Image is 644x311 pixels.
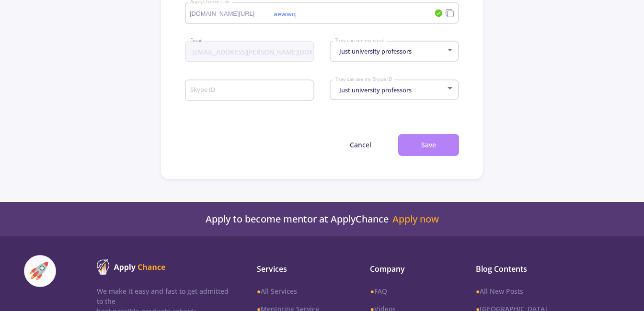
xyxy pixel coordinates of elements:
a: Apply now [392,213,439,225]
span: Just university professors [337,47,412,56]
button: Save [398,134,459,156]
span: Services [257,263,339,275]
img: ApplyChance logo [97,259,166,275]
b: ● [257,287,261,296]
span: Just university professors [337,86,412,94]
b: ● [370,287,374,296]
a: ●All Services [257,286,339,296]
button: Cancel [327,134,394,156]
b: ● [476,287,480,296]
a: ●FAQ [370,286,445,296]
span: Blog Contents [476,263,547,275]
img: ac-market [30,262,48,280]
span: Company [370,263,445,275]
a: ●All New Posts [476,286,547,296]
span: [DOMAIN_NAME][URL] [190,11,273,17]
